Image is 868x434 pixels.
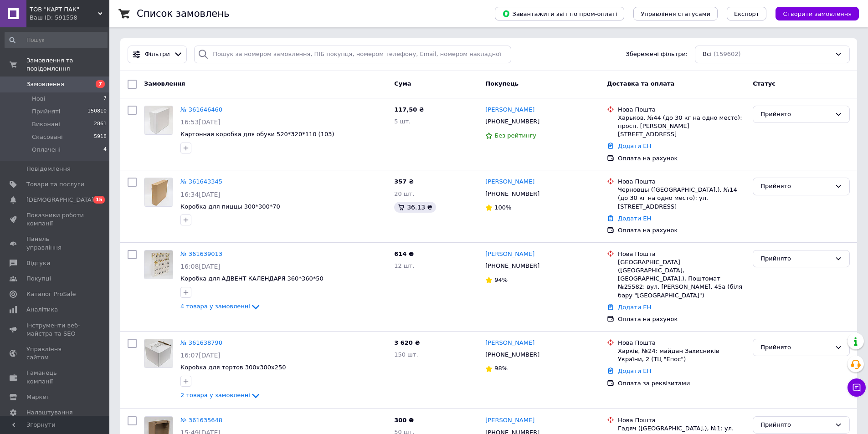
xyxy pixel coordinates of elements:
span: Cума [394,80,411,87]
a: Коробка для пиццы 300*300*70 [180,203,280,210]
a: [PERSON_NAME] [485,416,534,425]
a: Додати ЕН [618,215,651,222]
button: Чат з покупцем [847,378,866,397]
a: Фото товару [144,250,173,279]
span: 357 ₴ [394,178,414,185]
div: Нова Пошта [618,339,745,347]
span: Панель управління [26,235,84,251]
button: Завантажити звіт по пром-оплаті [495,7,624,20]
span: Відгуки [26,259,50,267]
div: Прийнято [760,420,831,430]
span: 100% [494,204,511,211]
span: Збережені фільтри: [626,50,688,59]
span: Картонная коробка для обуви 520*320*110 (103) [180,131,334,138]
a: 2 товара у замовленні [180,392,261,398]
button: Експорт [727,7,767,20]
a: № 361635648 [180,417,222,424]
span: Управління сайтом [26,345,84,362]
img: Фото товару [144,339,173,368]
span: Аналітика [26,306,58,314]
img: Фото товару [144,250,173,279]
div: Прийнято [760,110,831,119]
span: 98% [494,365,508,372]
div: 36.13 ₴ [394,202,436,213]
span: Показники роботи компанії [26,211,84,228]
div: Оплата на рахунок [618,315,745,323]
div: Ваш ID: 591558 [30,14,109,22]
span: Управління статусами [641,10,710,17]
span: Статус [753,80,776,87]
div: [GEOGRAPHIC_DATA] ([GEOGRAPHIC_DATA], [GEOGRAPHIC_DATA].), Поштомат №25582: вул. [PERSON_NAME], 4... [618,258,745,300]
span: Покупці [26,275,51,283]
div: Харьков, №44 (до 30 кг на одно место): просп. [PERSON_NAME][STREET_ADDRESS] [618,114,745,139]
a: 4 товара у замовленні [180,303,261,310]
a: Створити замовлення [766,10,859,17]
input: Пошук [5,32,108,48]
span: Повідомлення [26,165,71,173]
div: Прийнято [760,182,831,191]
div: Оплата за реквізитами [618,379,745,388]
span: 15 [93,196,105,204]
span: 300 ₴ [394,417,414,424]
a: Фото товару [144,106,173,135]
div: Нова Пошта [618,250,745,258]
span: 150810 [87,107,107,116]
div: Прийнято [760,343,831,352]
span: 94% [494,276,508,283]
a: [PERSON_NAME] [485,178,534,186]
span: 117,50 ₴ [394,106,424,113]
span: Замовлення та повідомлення [26,56,109,73]
span: Виконані [32,120,60,128]
div: [PHONE_NUMBER] [483,188,541,200]
span: 4 [103,146,107,154]
span: Нові [32,95,45,103]
div: Прийнято [760,254,831,264]
span: 16:07[DATE] [180,352,221,359]
span: Скасовані [32,133,63,141]
span: Товари та послуги [26,180,84,189]
div: Черновцы ([GEOGRAPHIC_DATA].), №14 (до 30 кг на одно место): ул. [STREET_ADDRESS] [618,186,745,211]
a: № 361639013 [180,250,222,257]
a: Додати ЕН [618,143,651,149]
img: Фото товару [144,178,173,206]
span: 7 [96,80,105,88]
span: ТОВ "КАРТ ПАК" [30,5,98,14]
a: [PERSON_NAME] [485,106,534,114]
span: 3 620 ₴ [394,339,420,346]
span: Замовлення [144,80,185,87]
span: 7 [103,95,107,103]
span: Завантажити звіт по пром-оплаті [502,10,617,18]
div: Нова Пошта [618,106,745,114]
a: [PERSON_NAME] [485,250,534,259]
span: [DEMOGRAPHIC_DATA] [26,196,94,204]
span: 150 шт. [394,351,418,358]
div: Харків, №24: майдан Захисників України, 2 (ТЦ "Епос") [618,347,745,363]
span: 2861 [94,120,107,128]
div: Оплата на рахунок [618,226,745,235]
a: Фото товару [144,178,173,207]
button: Створити замовлення [776,7,859,20]
span: Інструменти веб-майстра та SEO [26,322,84,338]
div: Нова Пошта [618,178,745,186]
a: Коробка для тортов 300х300х250 [180,364,286,371]
span: Прийняті [32,107,60,116]
span: Каталог ProSale [26,290,76,298]
img: Фото товару [144,106,173,134]
a: [PERSON_NAME] [485,339,534,347]
span: 12 шт. [394,262,414,269]
button: Управління статусами [633,7,718,20]
span: 5918 [94,133,107,141]
span: 614 ₴ [394,250,414,257]
input: Пошук за номером замовлення, ПІБ покупця, номером телефону, Email, номером накладної [194,46,511,63]
span: 20 шт. [394,190,414,197]
span: 16:08[DATE] [180,263,221,270]
span: Замовлення [26,80,64,88]
a: Додати ЕН [618,368,651,374]
span: Всі [703,50,712,59]
span: (159602) [714,51,741,57]
span: 16:34[DATE] [180,191,221,198]
a: Коробка для АДВЕНТ КАЛЕНДАРЯ 360*360*50 [180,275,324,282]
div: Оплата на рахунок [618,154,745,163]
